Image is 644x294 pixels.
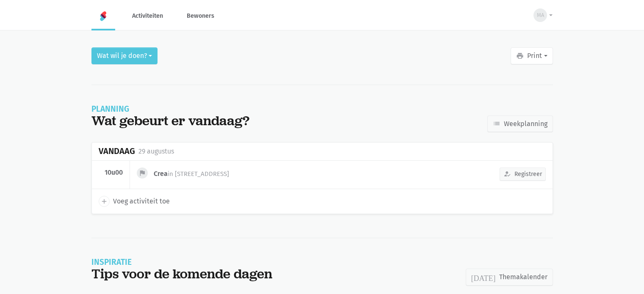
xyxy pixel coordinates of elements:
[471,273,496,281] i: [DATE]
[500,168,546,181] button: Registreer
[91,47,158,64] button: Wat wil je doen?
[91,105,249,113] div: Planning
[100,198,108,205] i: add
[493,120,500,127] i: list
[503,170,511,178] i: how_to_reg
[98,11,108,21] img: Home
[138,169,146,177] i: flag
[113,196,170,207] span: Voeg activiteit toe
[487,115,553,132] a: Weekplanning
[99,196,170,207] a: add Voeg activiteit toe
[537,11,544,19] span: MA
[168,170,229,178] span: in [STREET_ADDRESS]
[91,258,272,266] div: Inspiratie
[528,5,553,25] button: MA
[99,146,135,156] div: Vandaag
[154,169,236,179] div: Crea
[125,2,170,30] a: Activiteiten
[138,146,174,157] div: 29 augustus
[91,113,249,129] div: Wat gebeurt er vandaag?
[99,168,123,177] div: 10u00
[466,269,553,286] a: Themakalender
[516,52,524,60] i: print
[511,47,553,64] button: Print
[91,266,272,282] div: Tips voor de komende dagen
[180,2,221,30] a: Bewoners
